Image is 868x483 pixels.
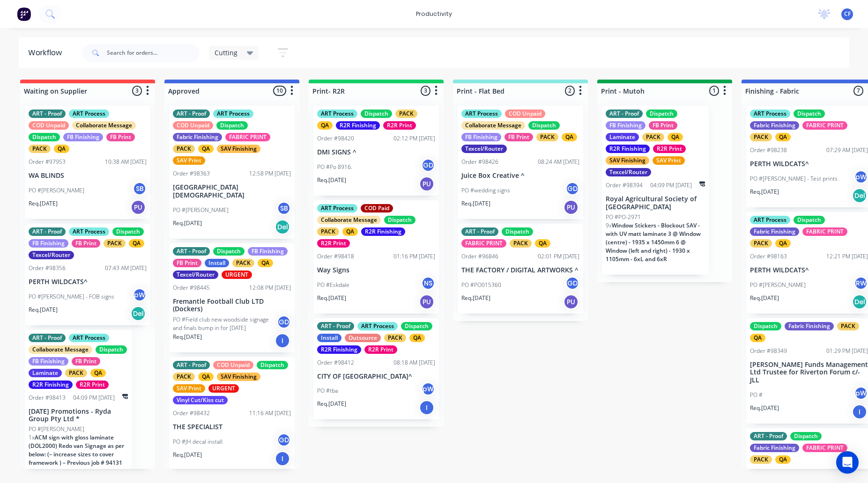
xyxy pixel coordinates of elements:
div: I [419,400,434,415]
div: SAV Finishing [217,145,260,153]
div: ART - Proof [173,110,210,118]
div: Texcel/Router [173,271,218,279]
span: 1 x [29,433,35,441]
div: Order #98426 [461,158,498,166]
div: FB Print [649,121,677,130]
div: Dispatch [213,247,245,256]
p: Req. [DATE] [750,294,779,302]
div: Collaborate Message [317,216,381,224]
div: ART ProcessCOD PaidCollaborate MessageDispatchPACKQAR2R FinishingR2R PrintOrder #9841801:16 PM [D... [313,200,439,314]
div: PU [131,200,146,215]
p: PO #[PERSON_NAME] - Test prints [750,175,838,183]
p: PO #[PERSON_NAME] [750,281,806,289]
div: 12:08 PM [DATE] [249,284,291,292]
div: Order #98445 [173,284,210,292]
div: SAV Print [173,156,205,165]
div: R2R Print [653,145,686,153]
p: PO # [750,391,763,399]
div: R2R Print [383,121,416,130]
p: Royal Agricultural Society of [GEOGRAPHIC_DATA] [606,195,705,211]
p: PO #JH decal install [173,438,223,446]
div: QA [198,145,214,153]
div: I [275,333,290,348]
div: 10:38 AM [DATE] [105,158,147,166]
div: FABRIC PRINT [802,121,847,130]
div: Dispatch [646,110,677,118]
p: PO #[PERSON_NAME] [29,186,84,195]
div: QA [750,334,765,342]
div: ART - ProofDispatchFB FinishingFB PrintLaminatePACKQAR2R FinishingR2R PrintSAV FinishingSAV Print... [602,106,709,275]
p: PO #tba [317,387,338,395]
div: QA [535,239,550,248]
div: NS [421,276,435,290]
div: QA [258,259,273,267]
div: ART ProcessDispatchPACKQAR2R FinishingR2R PrintOrder #9842002:12 PM [DATE]DMI SIGNS ^PO #Po 8916.... [313,106,439,196]
div: SB [133,182,147,196]
div: FABRIC PRINT [225,133,270,141]
div: Order #98349 [750,347,787,355]
div: QA [409,334,425,342]
div: ART Process [69,227,109,236]
div: Fabric Finishing [785,322,834,330]
div: FB Finishing [248,247,288,256]
div: R2R Print [364,345,397,354]
div: PACK [750,133,772,141]
div: QA [198,373,214,381]
div: GD [421,158,435,172]
div: Open Intercom Messenger [836,451,859,474]
div: PACK [510,239,532,248]
div: 11:16 AM [DATE] [249,409,291,417]
div: Dispatch [794,216,825,224]
div: 12:21 PM [DATE] [826,252,868,261]
p: PERTH WILDCATS^ [750,160,868,168]
div: Dispatch [96,345,127,354]
div: Order #96846 [461,252,498,261]
div: ART - ProofCOD UnpaidDispatchPACKQASAV FinishingSAV PrintURGENTVinyl Cut/Kiss cutOrder #9843211:1... [169,357,295,470]
div: ART Process [213,110,253,118]
div: Dispatch [401,322,432,330]
p: THE SPECIALIST [173,423,291,431]
div: FB Print [106,133,135,141]
div: GD [565,276,579,290]
div: SB [277,201,291,215]
div: 04:21 PM [DATE] [826,468,868,477]
div: PACK [395,110,417,118]
div: QA [775,239,791,248]
div: Order #98412 [317,359,354,367]
p: Way Signs [317,266,435,274]
input: Search for orders... [107,44,200,62]
div: Texcel/Router [461,145,507,153]
div: Dispatch [112,227,144,236]
div: FABRIC PRINT [461,239,506,248]
p: Req. [DATE] [173,451,202,459]
div: Order #98418 [317,252,354,261]
div: FB Finishing [29,357,68,366]
p: Juice Box Creative ^ [461,172,579,180]
div: Dispatch [29,133,60,141]
div: Texcel/Router [606,168,651,176]
div: QA [342,227,358,236]
p: PERTH WILDCATS^ [29,278,147,286]
div: COD Unpaid [213,361,253,369]
div: SAV Finishing [217,373,260,381]
div: 07:43 AM [DATE] [105,264,147,272]
div: ART - Proof [461,227,498,236]
div: ART - Proof [606,110,643,118]
div: FABRIC PRINT [802,227,847,236]
div: QA [775,133,791,141]
div: PACK [232,259,254,267]
div: Collaborate Message [72,121,136,130]
div: PACK [536,133,558,141]
p: Req. [DATE] [750,404,779,412]
div: Dispatch [750,322,781,330]
div: PACK [750,239,772,248]
div: PACK [104,239,126,248]
div: ART Process [461,110,502,118]
div: Workflow [28,47,67,59]
div: pW [133,288,147,302]
div: COD Unpaid [29,121,69,130]
p: PO #PO015360 [461,281,501,289]
p: PO #Eskdale [317,281,349,289]
div: 02:12 PM [DATE] [393,134,435,143]
p: [GEOGRAPHIC_DATA][DEMOGRAPHIC_DATA] [173,183,291,199]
